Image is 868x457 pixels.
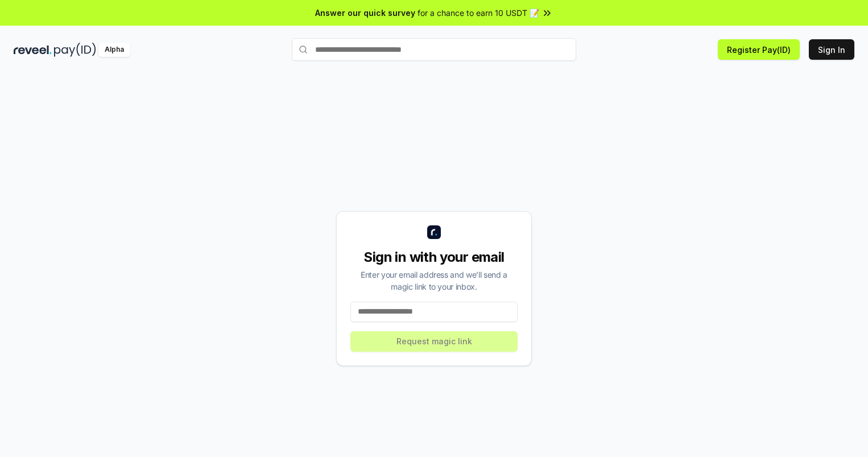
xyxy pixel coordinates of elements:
img: reveel_dark [14,43,52,57]
span: Answer our quick survey [315,7,415,19]
button: Register Pay(ID) [718,39,800,60]
div: Alpha [98,43,130,57]
img: logo_small [427,225,441,239]
button: Sign In [809,39,854,60]
span: for a chance to earn 10 USDT 📝 [418,7,539,19]
div: Sign in with your email [350,248,518,266]
div: Enter your email address and we’ll send a magic link to your inbox. [350,269,518,293]
img: pay_id [54,43,96,57]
